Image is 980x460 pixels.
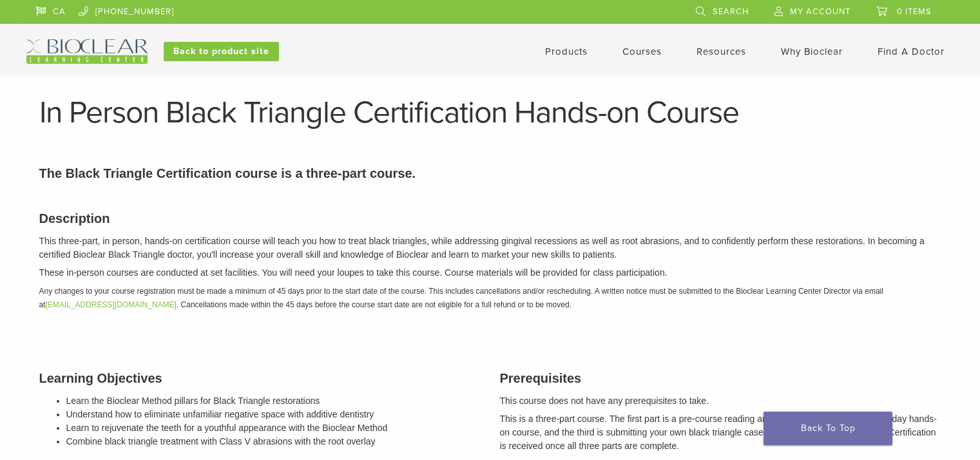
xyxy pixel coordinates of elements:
[39,235,941,262] p: This three-part, in person, hands-on certification course will teach you how to treat black trian...
[713,6,749,17] span: Search
[500,394,941,408] p: This course does not have any prerequisites to take.
[66,435,481,448] li: Combine black triangle treatment with Class V abrasions with the root overlay
[39,164,941,183] p: The Black Triangle Certification course is a three-part course.
[897,6,932,17] span: 0 items
[39,287,883,309] em: Any changes to your course registration must be made a minimum of 45 days prior to the start date...
[46,300,177,309] a: [EMAIL_ADDRESS][DOMAIN_NAME]
[781,46,843,57] a: Why Bioclear
[39,369,481,388] h3: Learning Objectives
[697,46,746,57] a: Resources
[500,412,941,453] p: This is a three-part course. The first part is a pre-course reading and a quiz, the second is the...
[39,209,941,228] h3: Description
[164,42,279,61] a: Back to product site
[545,46,588,57] a: Products
[764,412,892,445] a: Back To Top
[622,46,662,57] a: Courses
[39,266,941,280] p: These in-person courses are conducted at set facilities. You will need your loupes to take this c...
[26,39,148,64] img: Bioclear
[790,6,850,17] span: My Account
[500,369,941,388] h3: Prerequisites
[66,408,481,421] li: Understand how to eliminate unfamiliar negative space with additive dentistry
[39,97,941,128] h1: In Person Black Triangle Certification Hands-on Course
[66,421,481,435] li: Learn to rejuvenate the teeth for a youthful appearance with the Bioclear Method
[878,46,945,57] a: Find A Doctor
[66,394,481,408] li: Learn the Bioclear Method pillars for Black Triangle restorations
